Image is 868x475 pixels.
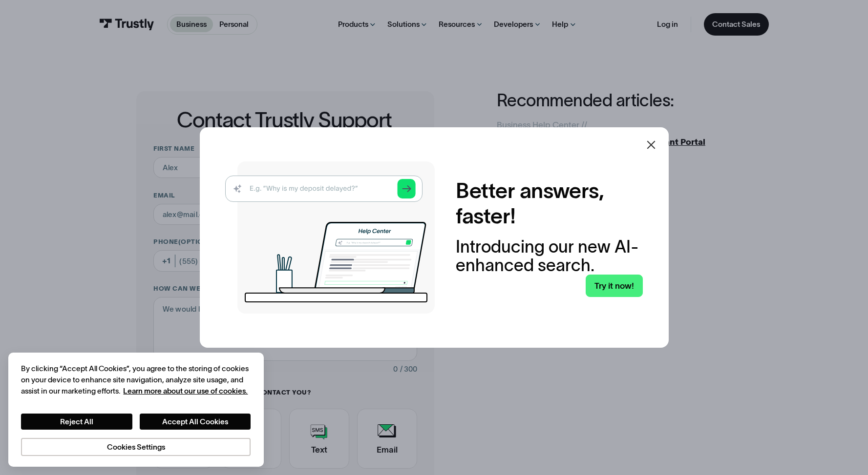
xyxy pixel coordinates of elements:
div: Cookie banner [8,353,263,466]
button: Reject All [21,414,132,430]
button: Cookies Settings [21,438,251,456]
h2: Better answers, faster! [456,178,643,229]
div: Privacy [21,363,251,456]
a: More information about your privacy, opens in a new tab [123,387,248,395]
div: Introducing our new AI-enhanced search. [456,237,643,275]
div: By clicking “Accept All Cookies”, you agree to the storing of cookies on your device to enhance s... [21,363,251,397]
button: Accept All Cookies [140,414,251,430]
a: Try it now! [586,275,643,297]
